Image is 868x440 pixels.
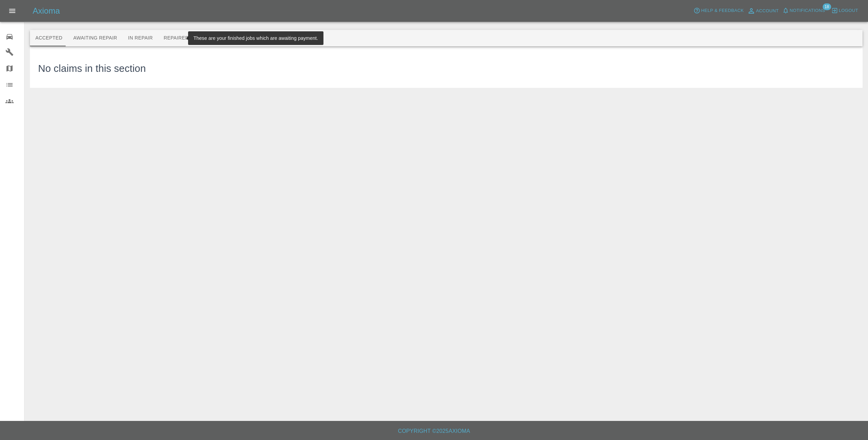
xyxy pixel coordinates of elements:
h6: Copyright © 2025 Axioma [5,426,863,436]
h3: No claims in this section [38,61,146,76]
h5: Axioma [33,5,60,16]
button: Notifications [781,5,827,16]
button: In Repair [123,30,158,46]
button: Accepted [30,30,68,46]
button: Logout [830,5,860,16]
span: Help & Feedback [701,7,744,15]
a: Account [746,5,781,16]
button: Repaired [158,30,194,46]
span: Logout [839,7,858,15]
button: Help & Feedback [692,5,745,16]
span: 18 [822,3,831,10]
span: Notifications [790,7,825,15]
button: Paid [194,30,225,46]
span: Account [756,7,779,15]
button: Awaiting Repair [68,30,122,46]
button: Open drawer [4,3,20,19]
